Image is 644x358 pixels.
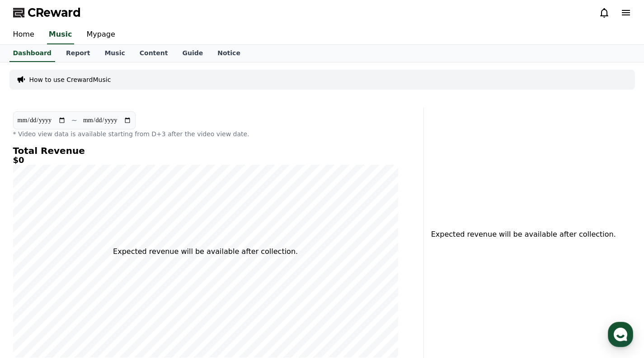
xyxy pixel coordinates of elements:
[13,129,398,138] p: * Video view data is available starting from D+3 after the video view date.
[13,5,81,20] a: CReward
[23,296,39,304] span: Home
[47,25,74,44] a: Music
[75,297,102,304] span: Messages
[431,229,611,240] p: Expected revenue will be available after collection.
[210,45,248,62] a: Notice
[134,296,156,304] span: Settings
[9,45,55,62] a: Dashboard
[132,45,175,62] a: Content
[80,25,122,44] a: Mypage
[71,115,77,126] p: ~
[59,45,98,62] a: Report
[117,283,174,305] a: Settings
[6,25,42,44] a: Home
[28,5,81,20] span: CReward
[13,156,398,165] h5: $0
[3,283,60,305] a: Home
[60,283,117,305] a: Messages
[13,146,398,156] h4: Total Revenue
[97,45,132,62] a: Music
[29,75,111,84] a: How to use CrewardMusic
[113,246,298,257] p: Expected revenue will be available after collection.
[175,45,210,62] a: Guide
